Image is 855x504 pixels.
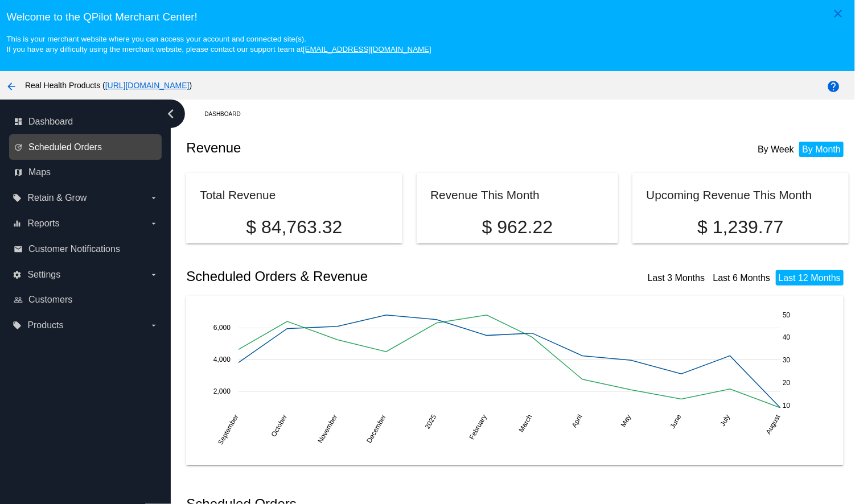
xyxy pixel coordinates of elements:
text: 10 [783,402,791,410]
text: 50 [783,311,791,319]
text: April [570,414,584,429]
text: December [365,414,388,445]
text: September [217,414,240,447]
a: Last 12 Months [779,273,841,283]
i: arrow_drop_down [149,321,158,330]
i: equalizer [13,219,22,228]
li: By Week [755,142,797,157]
text: 2,000 [213,387,231,395]
i: local_offer [13,321,22,330]
i: people_outline [14,295,23,304]
text: March [517,414,534,434]
text: 4,000 [213,356,231,363]
text: February [468,414,488,441]
span: Retain & Grow [27,193,87,203]
h2: Total Revenue [200,188,276,201]
i: arrow_drop_down [149,270,158,279]
span: Customer Notifications [28,244,120,254]
i: dashboard [14,117,23,126]
span: Maps [28,167,51,177]
h2: Revenue [186,140,517,156]
p: $ 962.22 [430,217,604,238]
a: Dashboard [204,105,250,123]
a: Last 6 Months [713,273,771,283]
a: update Scheduled Orders [14,138,158,156]
p: $ 1,239.77 [646,217,835,238]
i: email [14,245,23,254]
text: May [619,414,632,429]
span: Products [27,320,63,331]
span: Reports [27,218,59,229]
text: November [316,414,339,445]
a: map Maps [14,163,158,181]
i: update [14,143,23,152]
span: Settings [27,270,60,280]
li: By Month [799,142,844,157]
h2: Revenue This Month [430,188,540,201]
text: 20 [783,379,791,387]
i: chevron_left [162,105,180,123]
span: Customers [28,295,72,305]
span: Scheduled Orders [28,142,102,152]
i: arrow_drop_down [149,193,158,203]
i: local_offer [13,193,22,203]
h2: Scheduled Orders & Revenue [186,268,517,284]
p: $ 84,763.32 [200,217,388,238]
text: 2025 [424,413,438,430]
a: dashboard Dashboard [14,113,158,131]
h2: Upcoming Revenue This Month [646,188,812,201]
text: June [669,413,683,430]
a: email Customer Notifications [14,240,158,258]
text: 40 [783,334,791,342]
i: settings [13,270,22,279]
mat-icon: close [831,7,845,20]
mat-icon: arrow_back [5,80,18,93]
span: Real Health Products ( ) [25,81,192,90]
text: 6,000 [213,324,231,332]
text: July [719,414,732,428]
i: map [14,168,23,177]
a: Last 3 Months [648,273,705,283]
a: [URL][DOMAIN_NAME] [105,81,190,90]
mat-icon: help [827,80,841,93]
small: This is your merchant website where you can access your account and connected site(s). If you hav... [6,35,431,53]
h3: Welcome to the QPilot Merchant Center! [6,11,848,23]
text: 30 [783,356,791,364]
a: [EMAIL_ADDRESS][DOMAIN_NAME] [303,45,431,53]
span: Dashboard [28,117,73,127]
text: October [270,414,289,439]
i: arrow_drop_down [149,219,158,228]
text: August [764,413,782,436]
a: people_outline Customers [14,291,158,309]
